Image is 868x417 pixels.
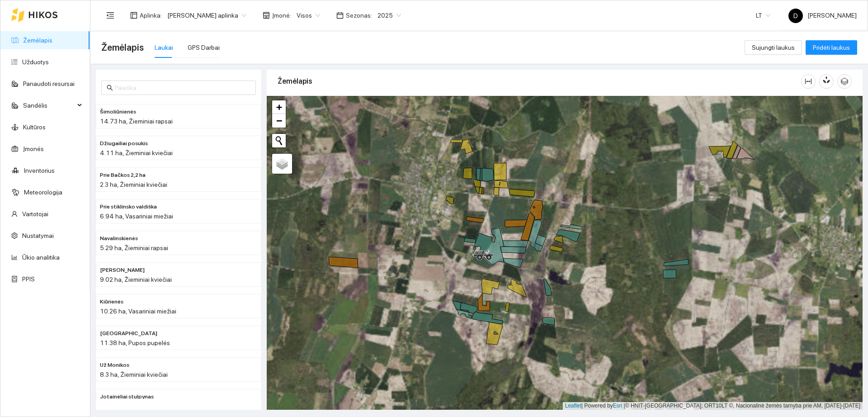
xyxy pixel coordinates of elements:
[806,44,857,51] a: Pridėti laukus
[756,9,770,22] span: LT
[22,275,35,283] a: PPIS
[336,12,344,19] span: calendar
[377,9,401,22] span: 2025
[23,37,52,44] a: Žemėlapis
[101,6,119,24] button: menu-fold
[140,10,162,20] span: Aplinka :
[272,10,291,20] span: Įmonė :
[272,134,286,147] button: Initiate a new search
[107,85,113,91] span: search
[22,254,60,261] a: Ūkio analitika
[276,115,282,126] span: −
[23,145,44,152] a: Įmonės
[167,9,246,22] span: Donato Grakausko aplinka
[101,40,144,55] span: Žemėlapis
[100,298,123,306] span: Kiūrienės
[752,43,795,52] span: Sujungti laukus
[745,40,802,55] button: Sujungti laukus
[22,232,54,239] a: Nustatymai
[100,393,154,401] span: Jotainėliai stulpynas
[806,40,857,55] button: Pridėti laukus
[22,210,48,218] a: Vartotojai
[106,11,114,19] span: menu-fold
[130,12,137,19] span: layout
[100,339,170,346] span: 11.38 ha, Pupos pupelės
[188,43,220,52] div: GPS Darbai
[100,181,167,188] span: 2.3 ha, Žieminiai kviečiai
[100,139,148,148] span: Džiugailiai posukis
[100,308,176,315] span: 10.26 ha, Vasariniai miežiai
[272,154,292,174] a: Layers
[100,329,157,338] span: Mileikiškės
[100,149,173,156] span: 4.11 ha, Žieminiai kviečiai
[272,114,286,128] a: Zoom out
[793,9,798,23] span: D
[745,44,802,51] a: Sujungti laukus
[624,403,625,409] span: |
[100,361,129,370] span: Už Monikos
[100,203,157,211] span: Prie stiklinsko valdiška
[613,403,623,409] a: Esri
[100,108,136,116] span: Šimoliūnienės
[23,96,75,114] span: Sandėlis
[24,189,62,196] a: Meteorologija
[788,12,857,19] span: [PERSON_NAME]
[115,83,250,93] input: Paieška
[263,12,270,19] span: shop
[100,118,173,125] span: 14.73 ha, Žieminiai rapsai
[100,266,145,275] span: Prie Ažuoliuko
[278,68,801,94] div: Žemėlapis
[155,43,173,52] div: Laukai
[813,43,850,52] span: Pridėti laukus
[100,244,168,251] span: 5.29 ha, Žieminiai rapsai
[100,234,138,243] span: Navalinskienės
[100,171,146,180] span: Prie Bačkos 2,2 ha
[100,276,172,283] span: 9.02 ha, Žieminiai kviečiai
[100,371,168,378] span: 8.3 ha, Žieminiai kviečiai
[24,167,55,174] a: Inventorius
[297,9,320,22] span: Visos
[563,402,863,410] div: | Powered by © HNIT-[GEOGRAPHIC_DATA]; ORT10LT ©, Nacionalinė žemės tarnyba prie AM, [DATE]-[DATE]
[23,80,75,87] a: Panaudoti resursai
[276,101,282,113] span: +
[23,123,46,131] a: Kultūros
[802,78,815,85] span: column-width
[100,213,173,220] span: 6.94 ha, Vasariniai miežiai
[565,403,581,409] a: Leaflet
[272,100,286,114] a: Zoom in
[346,10,372,20] span: Sezonas :
[801,74,816,89] button: column-width
[22,58,49,66] a: Užduotys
